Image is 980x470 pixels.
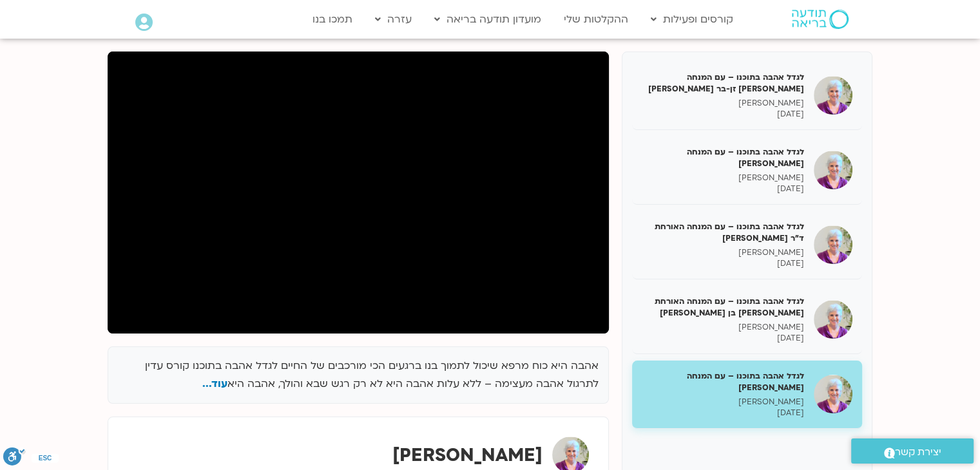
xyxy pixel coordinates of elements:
[642,183,804,194] p: [DATE]
[642,258,804,269] p: [DATE]
[642,322,804,333] p: [PERSON_NAME]
[644,7,740,32] a: קורסים ופעילות
[557,7,635,32] a: ההקלטות שלי
[642,146,804,169] h5: לגדל אהבה בתוכנו – עם המנחה [PERSON_NAME]
[814,76,852,115] img: לגדל אהבה בתוכנו – עם המנחה האורחת צילה זן-בר צור
[642,71,804,95] h5: לגדל אהבה בתוכנו – עם המנחה [PERSON_NAME] זן-בר [PERSON_NAME]
[814,225,852,264] img: לגדל אהבה בתוכנו – עם המנחה האורחת ד"ר נועה אלבלדה
[369,7,418,32] a: עזרה
[118,357,599,394] p: אהבה היא כוח מרפא שיכול לתמוך בנו ברגעים הכי מורכבים של החיים לגדל אהבה בתוכנו קורס עדין לתרגול א...
[642,247,804,258] p: [PERSON_NAME]
[851,438,974,464] a: יצירת קשר
[202,377,227,391] span: עוד...
[814,151,852,189] img: לגדל אהבה בתוכנו – עם המנחה האורח ענבר בר קמה
[642,333,804,344] p: [DATE]
[642,397,804,408] p: [PERSON_NAME]
[306,7,359,32] a: תמכו בנו
[895,444,941,461] span: יצירת קשר
[814,300,852,339] img: לגדל אהבה בתוכנו – עם המנחה האורחת שאנייה כהן בן חיים
[428,7,548,32] a: מועדון תודעה בריאה
[392,443,543,467] strong: [PERSON_NAME]
[642,408,804,418] p: [DATE]
[642,173,804,183] p: [PERSON_NAME]
[642,370,804,393] h5: לגדל אהבה בתוכנו – עם המנחה [PERSON_NAME]
[814,375,852,413] img: לגדל אהבה בתוכנו – עם המנחה האורח בן קמינסקי
[642,296,804,319] h5: לגדל אהבה בתוכנו – עם המנחה האורחת [PERSON_NAME] בן [PERSON_NAME]
[642,98,804,109] p: [PERSON_NAME]
[642,109,804,120] p: [DATE]
[642,221,804,244] h5: לגדל אהבה בתוכנו – עם המנחה האורחת ד"ר [PERSON_NAME]
[792,10,849,29] img: תודעה בריאה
